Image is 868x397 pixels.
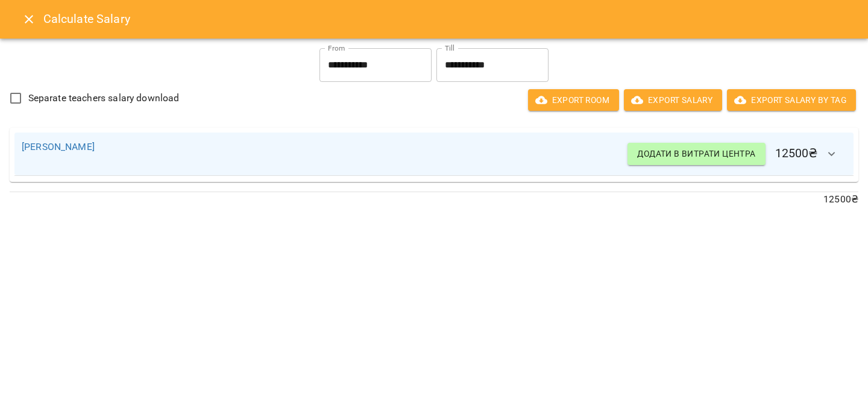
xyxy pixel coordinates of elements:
[538,93,609,107] span: Export room
[637,146,755,161] span: Додати в витрати центра
[14,5,43,34] button: Close
[727,89,856,111] button: Export Salary by Tag
[28,91,180,105] span: Separate teachers salary download
[43,10,854,28] h6: Calculate Salary
[22,141,95,152] a: [PERSON_NAME]
[10,192,858,207] p: 12500 ₴
[624,89,722,111] button: Export Salary
[627,143,765,164] button: Додати в витрати центра
[627,140,846,169] h6: 12500 ₴
[634,93,712,107] span: Export Salary
[737,93,846,107] span: Export Salary by Tag
[528,89,619,111] button: Export room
